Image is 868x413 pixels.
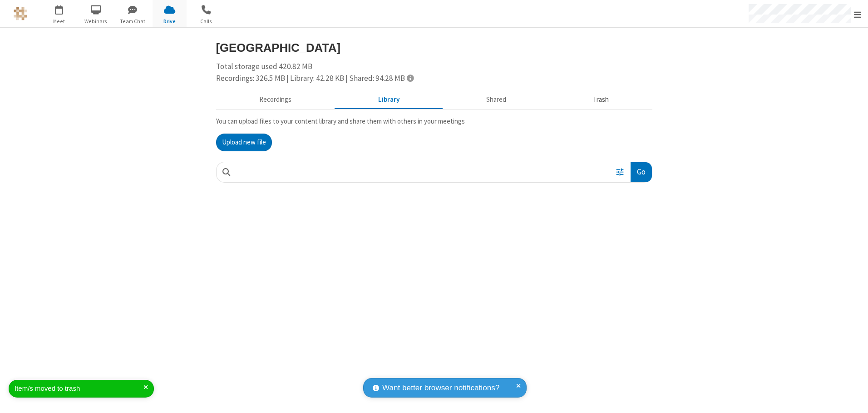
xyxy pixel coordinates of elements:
[79,17,113,25] span: Webinars
[216,41,652,54] h3: [GEOGRAPHIC_DATA]
[407,74,414,82] span: Totals displayed include files that have been moved to the trash.
[382,382,499,394] span: Want better browser notifications?
[216,61,652,84] div: Total storage used 420.82 MB
[116,17,150,25] span: Team Chat
[550,91,652,109] button: Trash
[216,91,335,109] button: Recorded meetings
[42,17,76,25] span: Meet
[631,162,651,183] button: Go
[15,383,143,394] div: Item/s moved to trash
[216,134,272,152] button: Upload new file
[216,116,652,127] p: You can upload files to your content library and share them with others in your meetings
[216,73,652,85] div: Recordings: 326.5 MB | Library: 42.28 KB | Shared: 94.28 MB
[335,91,443,109] button: Content library
[443,91,550,109] button: Shared during meetings
[189,17,223,25] span: Calls
[153,17,187,25] span: Drive
[14,7,27,20] img: QA Selenium DO NOT DELETE OR CHANGE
